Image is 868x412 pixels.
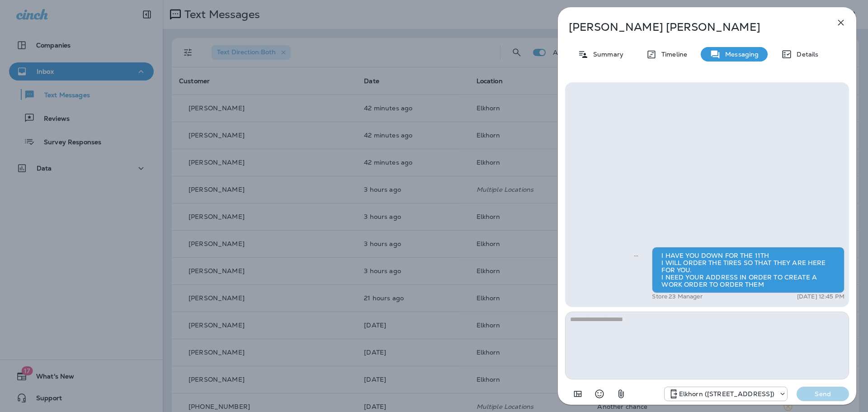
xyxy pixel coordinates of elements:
[721,51,759,58] p: Messaging
[569,21,816,33] p: [PERSON_NAME] [PERSON_NAME]
[652,293,702,300] p: Store 23 Manager
[665,388,788,399] div: +1 (402) 502-7400
[679,390,775,398] p: Elkhorn ([STREET_ADDRESS])
[589,51,623,58] p: Summary
[797,293,844,300] p: [DATE] 12:45 PM
[792,51,818,58] p: Details
[590,385,609,403] button: Select an emoji
[569,385,587,403] button: Add in a premade template
[657,51,687,58] p: Timeline
[634,251,638,259] span: Sent
[652,247,844,293] div: I HAVE YOU DOWN FOR THE 11TH I WILL ORDER THE TIRES SO THAT THEY ARE HERE FOR YOU. I NEED YOUR AD...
